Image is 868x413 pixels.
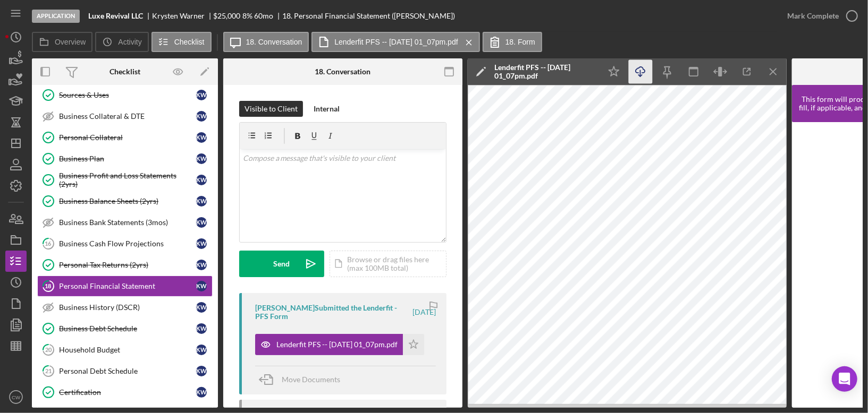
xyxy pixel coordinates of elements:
a: Business Debt ScheduleKW [37,318,213,339]
div: Personal Financial Statement [59,282,196,290]
label: 18. Form [505,38,535,46]
tspan: 16 [45,240,52,247]
div: Application [32,10,80,23]
a: 18Personal Financial StatementKW [37,276,213,297]
a: Business Bank Statements (3mos)KW [37,212,213,233]
a: Personal CollateralKW [37,127,213,148]
div: Send [274,251,290,277]
button: Lenderfit PFS -- [DATE] 01_07pm.pdf [255,334,424,355]
div: Krysten Warner [152,12,214,20]
div: 60 mo [254,12,273,20]
a: Business History (DSCR)KW [37,297,213,318]
div: K W [196,111,207,122]
button: Overview [32,32,92,52]
div: K W [196,153,207,164]
span: Move Documents [282,375,340,384]
button: Internal [308,101,345,117]
div: K W [196,238,207,249]
button: Mark Complete [777,5,863,27]
button: Checklist [151,32,212,52]
div: K W [196,302,207,313]
div: Lenderfit PFS -- [DATE] 01_07pm.pdf [276,340,398,349]
a: CertificationKW [37,382,213,403]
button: 18. Form [483,32,542,52]
div: Checklist [109,67,140,76]
div: Business History (DSCR) [59,303,196,312]
div: K W [196,132,207,143]
div: Visible to Client [245,101,298,117]
a: Business Profit and Loss Statements (2yrs)KW [37,169,213,191]
div: [PERSON_NAME] Submitted the Lenderfit - PFS Form [255,304,411,321]
div: K W [196,260,207,270]
tspan: 21 [45,367,52,374]
button: Activity [95,32,148,52]
div: Sources & Uses [59,91,196,99]
div: K W [196,281,207,291]
div: 18. Personal Financial Statement ([PERSON_NAME]) [282,12,455,20]
div: K W [196,366,207,376]
a: Personal Tax Returns (2yrs)KW [37,254,213,276]
button: 18. Conversation [223,32,309,52]
a: Business Collateral & DTEKW [37,106,213,127]
button: Send [239,251,324,277]
div: Certification [59,388,196,397]
div: Business Profit and Loss Statements (2yrs) [59,171,196,188]
div: Business Plan [59,154,196,163]
div: Business Bank Statements (3mos) [59,218,196,227]
div: 8 % [242,12,252,20]
div: Personal Debt Schedule [59,367,196,375]
a: Business PlanKW [37,148,213,169]
a: 16Business Cash Flow ProjectionsKW [37,233,213,254]
div: K W [196,387,207,398]
div: Personal Tax Returns (2yrs) [59,261,196,269]
div: K W [196,217,207,228]
div: Lenderfit PFS -- [DATE] 01_07pm.pdf [494,63,595,80]
b: Luxe Revival LLC [88,12,143,20]
div: Business Balance Sheets (2yrs) [59,197,196,205]
label: Activity [118,38,141,46]
div: Business Debt Schedule [59,324,196,333]
div: Business Collateral & DTE [59,112,196,121]
label: 18. Conversation [246,38,302,46]
div: K W [196,90,207,100]
div: Business Cash Flow Projections [59,239,196,248]
text: CW [12,394,21,400]
div: Personal Collateral [59,133,196,142]
button: Lenderfit PFS -- [DATE] 01_07pm.pdf [311,32,479,52]
time: 2025-10-14 17:08 [412,308,436,316]
tspan: 20 [45,346,52,353]
a: 21Personal Debt ScheduleKW [37,360,213,382]
a: Business Balance Sheets (2yrs)KW [37,191,213,212]
div: K W [196,345,207,355]
label: Overview [55,38,86,46]
a: 20Household BudgetKW [37,339,213,360]
div: K W [196,175,207,185]
div: Internal [314,101,340,117]
tspan: 18 [45,282,52,289]
a: Sources & UsesKW [37,84,213,106]
div: Mark Complete [787,5,839,27]
label: Checklist [174,38,205,46]
button: Move Documents [255,366,351,393]
span: $25,000 [214,11,241,20]
div: K W [196,323,207,334]
div: Household Budget [59,346,196,354]
div: 18. Conversation [315,67,371,76]
div: K W [196,196,207,206]
label: Lenderfit PFS -- [DATE] 01_07pm.pdf [334,38,458,46]
button: Visible to Client [239,101,303,117]
div: Open Intercom Messenger [832,366,857,392]
button: CW [5,386,27,408]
